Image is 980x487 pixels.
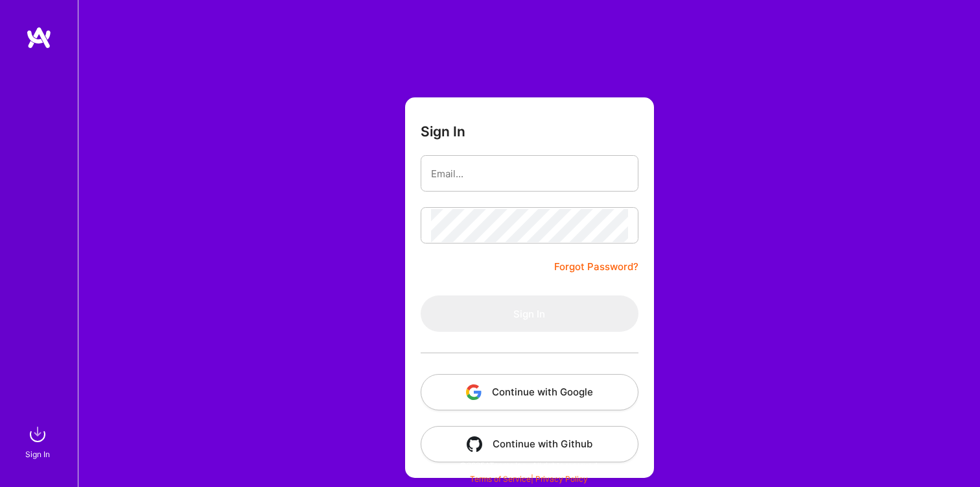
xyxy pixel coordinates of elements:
img: icon [467,436,482,452]
div: Sign In [25,447,50,461]
a: Privacy Policy [535,474,588,484]
img: icon [466,384,482,400]
img: logo [26,26,52,49]
input: Email... [431,157,628,190]
img: sign in [25,421,51,447]
button: Continue with Github [421,426,638,462]
button: Sign In [421,295,638,332]
a: Forgot Password? [554,259,638,275]
div: © 2025 ATeams Inc., All rights reserved. [78,449,980,481]
h3: Sign In [421,123,465,140]
a: Terms of Service [470,474,531,484]
button: Continue with Google [421,374,638,410]
span: | [470,474,588,484]
a: sign inSign In [27,421,51,461]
